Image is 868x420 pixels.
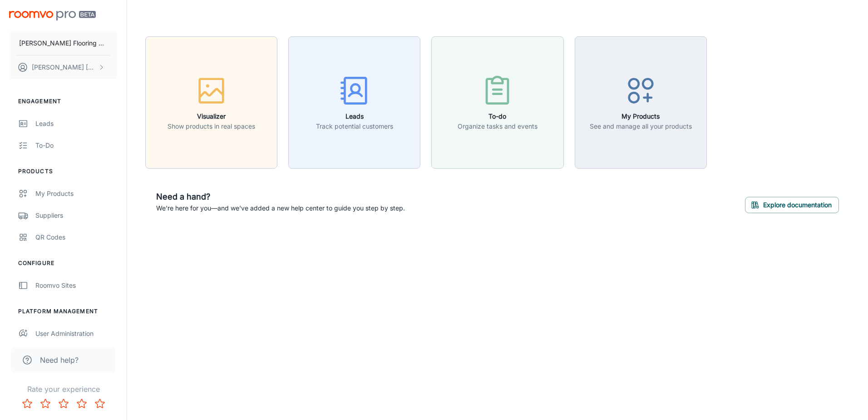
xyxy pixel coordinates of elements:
[431,36,563,169] button: To-doOrganize tasks and events
[458,121,538,131] p: Organize tasks and events
[288,36,420,169] button: LeadsTrack potential customers
[316,111,393,121] h6: Leads
[32,62,96,72] p: [PERSON_NAME] [PERSON_NAME]
[168,111,255,121] h6: Visualizer
[145,36,277,169] button: VisualizerShow products in real spaces
[316,121,393,131] p: Track potential customers
[575,97,707,106] a: My ProductsSee and manage all your products
[590,121,692,131] p: See and manage all your products
[9,11,96,20] img: Roomvo PRO Beta
[458,111,538,121] h6: To-do
[35,189,118,199] div: My Products
[745,197,839,213] button: Explore documentation
[9,55,118,79] button: [PERSON_NAME] [PERSON_NAME]
[35,140,118,150] div: To-do
[156,203,405,213] p: We're here for you—and we've added a new help center to guide you step by step.
[35,210,118,220] div: Suppliers
[288,97,420,106] a: LeadsTrack potential customers
[745,200,839,209] a: Explore documentation
[35,232,118,242] div: QR Codes
[19,38,108,48] p: [PERSON_NAME] Flooring Stores
[575,36,707,169] button: My ProductsSee and manage all your products
[168,121,255,131] p: Show products in real spaces
[156,190,405,203] h6: Need a hand?
[431,97,563,106] a: To-doOrganize tasks and events
[590,111,692,121] h6: My Products
[35,119,118,129] div: Leads
[9,31,118,55] button: [PERSON_NAME] Flooring Stores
